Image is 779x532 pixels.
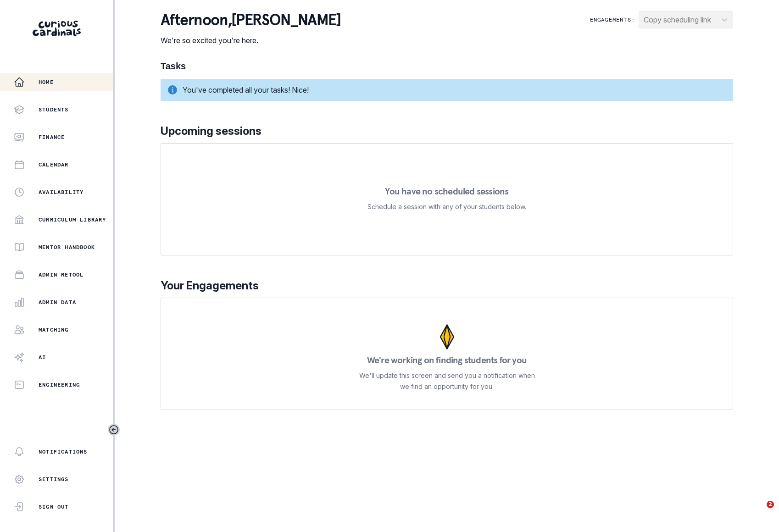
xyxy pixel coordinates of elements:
[39,326,69,333] p: Matching
[161,277,733,294] p: Your Engagements
[39,188,83,196] p: Availability
[161,61,733,72] h1: Tasks
[39,244,95,251] p: Mentor Handbook
[39,271,83,278] p: Admin Retool
[161,11,341,29] p: afternoon , [PERSON_NAME]
[39,448,88,455] p: Notifications
[39,161,69,168] p: Calendar
[767,501,774,508] span: 2
[39,476,69,483] p: Settings
[39,216,106,223] p: Curriculum Library
[39,299,76,306] p: Admin Data
[33,21,81,36] img: Curious Cardinals Logo
[161,79,733,101] div: You've completed all your tasks! Nice!
[367,355,527,365] p: We're working on finding students for you
[161,123,733,139] p: Upcoming sessions
[39,503,69,510] p: Sign Out
[108,424,120,436] button: Toggle sidebar
[161,35,341,46] p: We're so excited you're here.
[39,381,80,388] p: Engineering
[359,370,535,392] p: We'll update this screen and send you a notification when we find an opportunity for you.
[590,16,635,23] p: Engagements:
[39,78,54,86] p: Home
[367,201,526,212] p: Schedule a session with any of your students below.
[39,133,65,141] p: Finance
[39,106,69,113] p: Students
[385,187,508,196] p: You have no scheduled sessions
[39,354,46,361] p: AI
[748,501,770,523] iframe: Intercom live chat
